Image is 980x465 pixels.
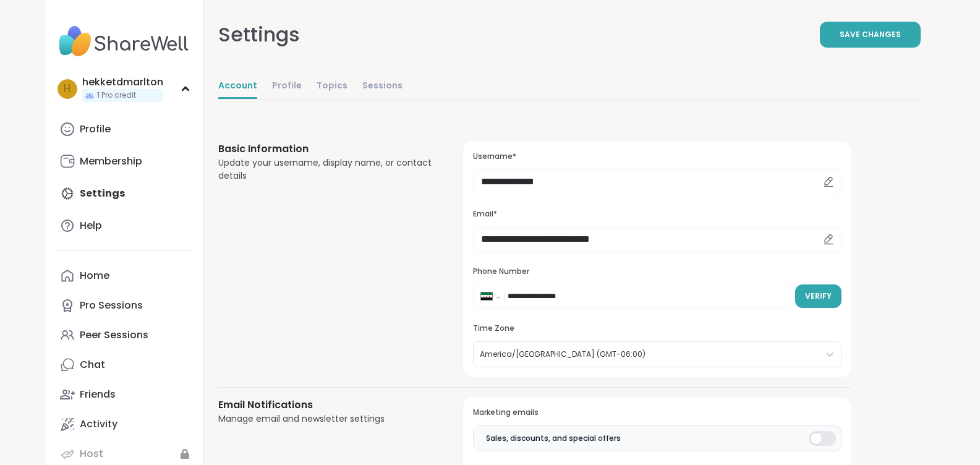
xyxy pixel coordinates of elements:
[80,155,142,168] div: Membership
[805,291,832,302] span: Verify
[55,147,193,176] a: Membership
[473,407,841,418] h3: Marketing emails
[80,358,105,372] div: Chat
[55,409,193,439] a: Activity
[218,412,434,425] div: Manage email and newsletter settings
[218,20,300,49] div: Settings
[80,328,148,342] div: Peer Sessions
[840,29,901,40] span: Save Changes
[362,74,403,99] a: Sessions
[82,75,163,89] div: hekketdmarlton
[473,267,841,277] h3: Phone Number
[55,261,193,291] a: Home
[473,323,841,334] h3: Time Zone
[55,291,193,320] a: Pro Sessions
[55,320,193,350] a: Peer Sessions
[55,380,193,409] a: Friends
[80,269,109,283] div: Home
[80,388,116,401] div: Friends
[218,156,434,182] div: Update your username, display name, or contact details
[55,350,193,380] a: Chat
[473,209,841,220] h3: Email*
[97,90,136,101] span: 1 Pro credit
[272,74,302,99] a: Profile
[820,22,921,48] button: Save Changes
[218,398,434,412] h3: Email Notifications
[80,219,102,232] div: Help
[218,74,257,99] a: Account
[80,447,103,461] div: Host
[80,417,117,431] div: Activity
[80,122,111,136] div: Profile
[317,74,347,99] a: Topics
[218,142,434,156] h3: Basic Information
[486,433,621,444] span: Sales, discounts, and special offers
[473,151,841,162] h3: Username*
[55,20,193,63] img: ShareWell Nav Logo
[55,114,193,144] a: Profile
[795,284,842,308] button: Verify
[80,299,143,312] div: Pro Sessions
[55,211,193,241] a: Help
[64,81,70,97] span: h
